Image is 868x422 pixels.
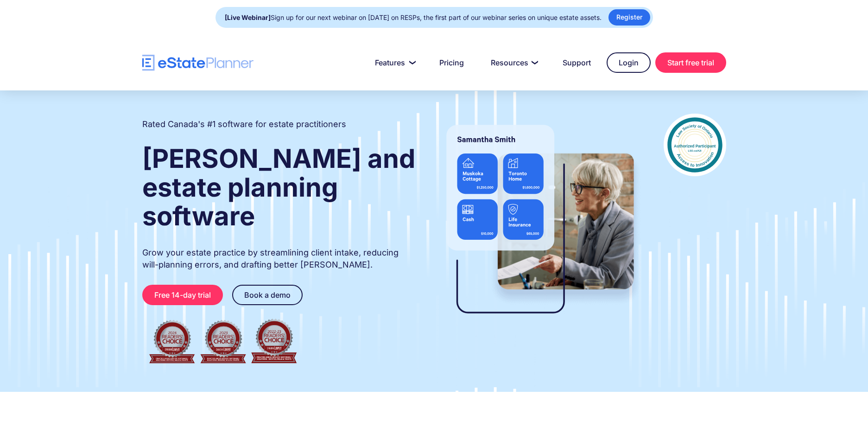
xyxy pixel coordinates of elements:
[480,53,547,72] a: Resources
[142,285,223,305] a: Free 14-day trial
[232,285,303,305] a: Book a demo
[551,53,602,72] a: Support
[655,52,726,73] a: Start free trial
[608,9,650,26] a: Register
[607,52,651,73] a: Login
[225,11,602,24] div: Sign up for our next webinar on [DATE] on RESPs, the first part of our webinar series on unique e...
[364,53,424,72] a: Features
[225,13,271,21] strong: [Live Webinar]
[142,55,253,71] a: home
[435,114,645,332] img: estate planner showing wills to their clients, using eState Planner, a leading estate planning so...
[142,143,415,232] strong: [PERSON_NAME] and estate planning software
[142,118,346,130] h2: Rated Canada's #1 software for estate practitioners
[428,53,475,72] a: Pricing
[142,247,417,271] p: Grow your estate practice by streamlining client intake, reducing will-planning errors, and draft...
